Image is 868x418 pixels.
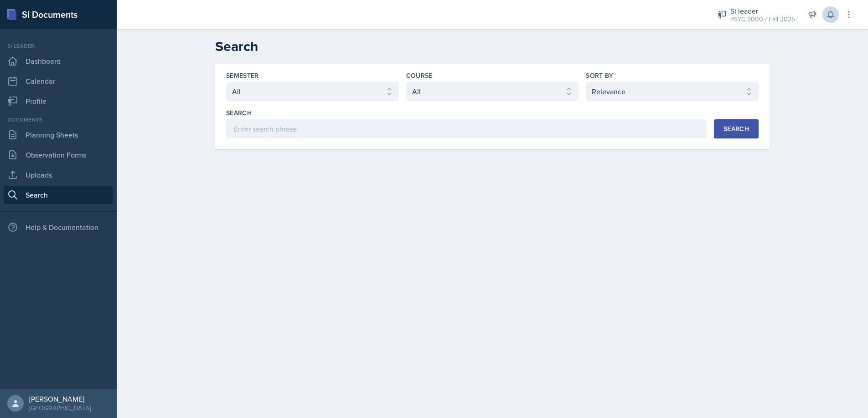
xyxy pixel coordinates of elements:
[226,71,259,80] label: Semester
[723,125,749,133] div: Search
[4,146,113,164] a: Observation Forms
[29,394,91,403] div: [PERSON_NAME]
[215,38,770,55] h2: Search
[4,126,113,144] a: Planning Sheets
[730,15,795,24] div: PSYC 3000 / Fall 2025
[4,218,113,236] div: Help & Documentation
[4,166,113,184] a: Uploads
[714,119,759,138] button: Search
[406,71,433,80] label: Course
[4,42,113,50] div: Si leader
[4,186,113,204] a: Search
[4,52,113,70] a: Dashboard
[29,403,91,413] div: [GEOGRAPHIC_DATA]
[226,108,252,117] label: Search
[226,119,707,138] input: Enter search phrase
[586,71,613,80] label: Sort By
[4,72,113,90] a: Calendar
[4,116,113,124] div: Documents
[730,5,795,16] div: Si leader
[4,92,113,110] a: Profile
